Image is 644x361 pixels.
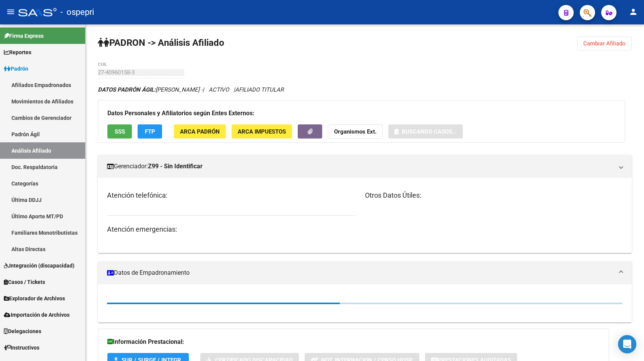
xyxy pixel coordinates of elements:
span: Explorador de Archivos [4,294,65,303]
h3: Otros Datos Útiles: [365,190,623,201]
i: | ACTIVO | [98,86,284,93]
span: FTP [145,128,155,135]
button: FTP [138,124,162,139]
span: Cambiar Afiliado [583,40,626,47]
h3: Información Prestacional: [107,337,600,347]
strong: PADRON -> Análisis Afiliado [98,37,224,48]
button: Buscando casos... [388,124,463,139]
span: AFILIADO TITULAR [235,86,284,93]
mat-icon: person [629,7,638,16]
button: ARCA Impuestos [232,124,292,139]
span: Integración (discapacidad) [4,261,75,270]
h3: Atención emergencias: [107,224,356,235]
span: Padrón [4,64,28,73]
button: Cambiar Afiliado [577,37,632,50]
div: Open Intercom Messenger [618,335,636,353]
span: Delegaciones [4,327,41,335]
span: Reportes [4,48,31,56]
span: ARCA Impuestos [238,128,286,135]
button: SSS [107,124,132,139]
span: Casos / Tickets [4,278,45,286]
mat-icon: menu [6,7,15,16]
span: SSS [115,128,125,135]
mat-panel-title: Datos de Empadronamiento [107,269,613,277]
strong: Z99 - Sin Identificar [148,162,203,171]
div: Gerenciador:Z99 - Sin Identificar [98,178,632,253]
mat-expansion-panel-header: Gerenciador:Z99 - Sin Identificar [98,155,632,178]
span: Importación de Archivos [4,311,70,319]
h3: Atención telefónica: [107,190,356,201]
mat-panel-title: Gerenciador: [107,162,613,171]
span: Buscando casos... [402,128,457,135]
button: ARCA Padrón [174,124,226,139]
strong: Organismos Ext. [334,128,376,135]
div: Datos de Empadronamiento [98,284,632,322]
span: - ospepri [60,4,94,21]
span: ARCA Padrón [180,128,220,135]
h3: Datos Personales y Afiliatorios según Entes Externos: [107,108,616,119]
span: Firma Express [4,32,44,40]
span: [PERSON_NAME] - [98,86,203,93]
strong: DATOS PADRÓN ÁGIL: [98,86,156,93]
mat-expansion-panel-header: Datos de Empadronamiento [98,261,632,284]
button: Organismos Ext. [328,124,383,139]
span: Instructivos [4,343,39,352]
